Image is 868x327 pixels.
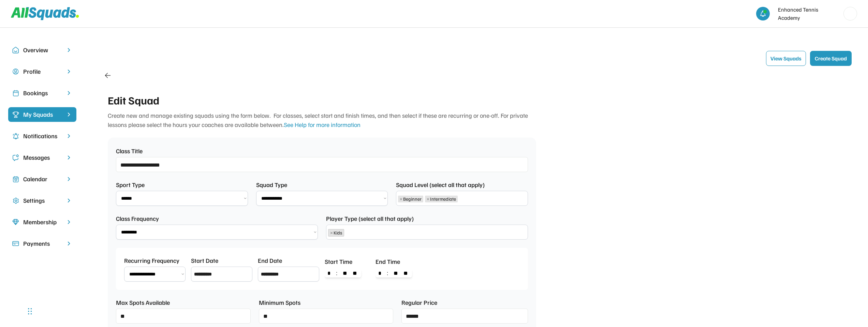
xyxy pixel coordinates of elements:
img: chevron-right.svg [65,219,72,225]
div: Messages [23,153,61,162]
img: IMG_0194.png [844,7,857,20]
div: Recurring Frequency [124,256,179,265]
div: Payments [23,239,61,248]
div: Create new and manage existing squads using the form below. For classes, select start and finish ... [108,111,536,129]
div: My Squads [23,110,61,119]
div: Class Frequency [116,214,159,223]
img: chevron-right.svg [65,240,72,247]
button: Create Squad [810,51,852,66]
div: Minimum Spots [259,298,300,307]
img: chevron-right.svg [65,176,72,182]
img: chevron-right.svg [65,68,72,75]
span: : [333,271,340,276]
div: Squad Level (select all that apply) [396,180,485,189]
div: Start Time [325,257,352,266]
div: Settings [23,196,61,205]
div: Max Spots Available [116,298,170,307]
div: Class Title [116,146,143,156]
img: chevron-right.svg [65,197,72,204]
img: Icon%20%2815%29.svg [12,240,19,247]
div: Overview [23,45,61,55]
img: Icon%20copy%204.svg [12,133,19,140]
img: chevron-right%20copy%203.svg [65,111,72,118]
img: Icon%20copy%2010.svg [12,47,19,54]
img: bell-03%20%281%29.svg [760,10,766,17]
img: chevron-right.svg [65,47,72,53]
div: Enhanced Tennis Academy [778,5,839,22]
div: Sport Type [116,180,153,189]
img: chevron-right.svg [65,154,72,161]
img: chevron-right.svg [65,133,72,139]
a: See Help for more information [284,121,361,128]
div: Start Date [191,256,218,265]
span: × [330,230,333,235]
img: Icon%20copy%202.svg [12,90,19,97]
div: Bookings [23,88,61,98]
div: Calendar [23,174,61,184]
img: user-circle.svg [12,68,19,75]
div: Squad Type [256,180,294,189]
button: View Squads [766,51,806,66]
img: Icon%20copy%205.svg [12,154,19,161]
img: Icon%20copy%207.svg [12,176,19,183]
div: Player Type (select all that apply) [326,214,414,223]
li: Beginner [398,196,423,202]
li: Intermediate [425,196,458,202]
div: Membership [23,217,61,227]
div: Regular Price [401,298,437,307]
div: Profile [23,67,61,76]
div: Notifications [23,131,61,141]
span: × [400,197,402,201]
li: Kids [328,229,344,237]
img: Icon%20copy%2016.svg [12,197,19,204]
img: Icon%20copy%208.svg [12,219,19,226]
span: : [384,271,391,276]
div: Edit Squad [108,92,536,108]
div: End Time [376,257,400,266]
img: chevron-right.svg [65,90,72,96]
img: Icon%20%2823%29.svg [12,111,19,118]
div: End Date [258,256,282,265]
span: × [427,197,429,201]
